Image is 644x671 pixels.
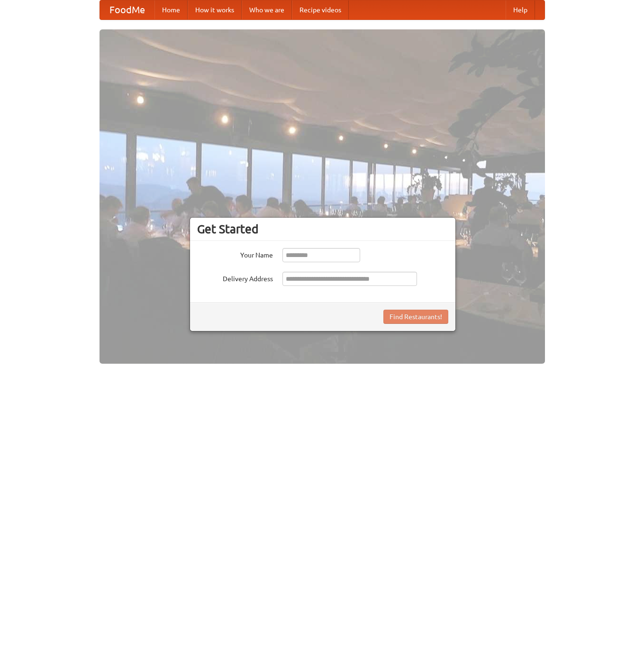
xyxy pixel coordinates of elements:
[188,0,242,19] a: How it works
[154,0,188,19] a: Home
[197,222,448,236] h3: Get Started
[242,0,292,19] a: Who we are
[292,0,349,19] a: Recipe videos
[100,0,154,19] a: FoodMe
[383,310,448,324] button: Find Restaurants!
[197,272,273,284] label: Delivery Address
[197,248,273,260] label: Your Name
[506,0,535,19] a: Help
